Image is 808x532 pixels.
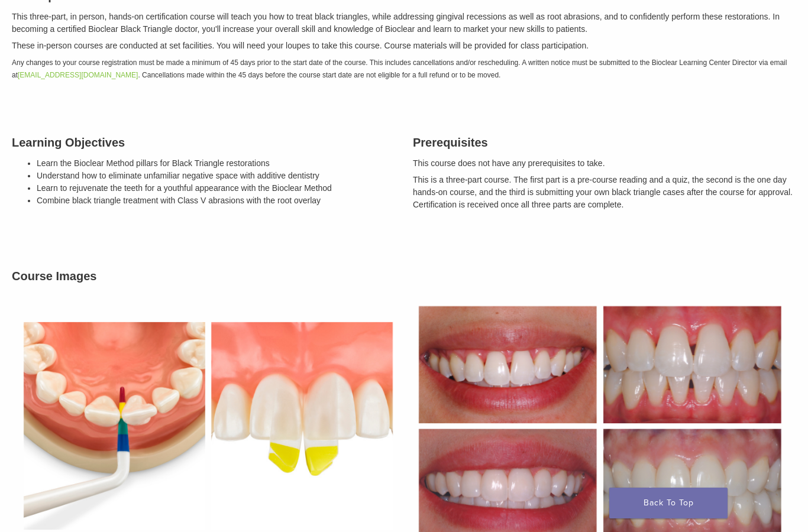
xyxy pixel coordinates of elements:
h3: Prerequisites [413,134,796,151]
p: This course does not have any prerequisites to take. [413,157,796,170]
li: Combine black triangle treatment with Class V abrasions with the root overlay [37,194,395,207]
h3: Course Images [12,267,796,285]
em: Any changes to your course registration must be made a minimum of 45 days prior to the start date... [12,59,787,79]
li: Understand how to eliminate unfamiliar negative space with additive dentistry [37,170,395,182]
li: Learn to rejuvenate the teeth for a youthful appearance with the Bioclear Method [37,182,395,194]
p: These in-person courses are conducted at set facilities. You will need your loupes to take this c... [12,40,796,52]
a: [EMAIL_ADDRESS][DOMAIN_NAME] [18,71,138,79]
li: Learn the Bioclear Method pillars for Black Triangle restorations [37,157,395,170]
a: Back To Top [609,488,728,518]
h3: Learning Objectives [12,134,395,151]
p: This is a three-part course. The first part is a pre-course reading and a quiz, the second is the... [413,174,796,211]
p: This three-part, in person, hands-on certification course will teach you how to treat black trian... [12,11,796,35]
